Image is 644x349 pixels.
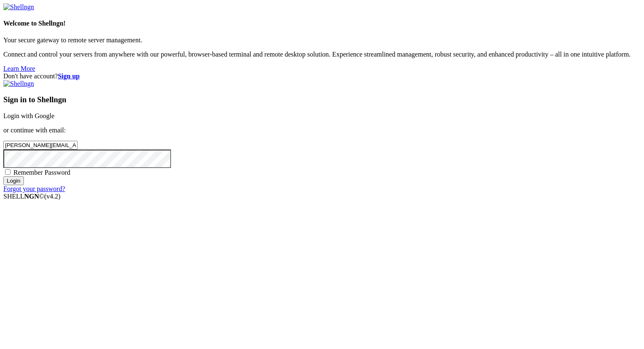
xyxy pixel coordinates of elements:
[3,72,641,80] div: Don't have account?
[3,141,78,150] input: Email address
[5,169,10,175] input: Remember Password
[3,3,34,11] img: Shellngn
[3,176,24,185] input: Login
[3,185,65,192] a: Forgot your password?
[44,193,61,200] span: 4.2.0
[13,169,70,176] span: Remember Password
[24,193,39,200] b: NGN
[3,95,641,104] h3: Sign in to Shellngn
[3,36,641,44] p: Your secure gateway to remote server management.
[3,80,34,88] img: Shellngn
[3,20,641,27] h4: Welcome to Shellngn!
[3,127,641,134] p: or continue with email:
[3,51,641,58] p: Connect and control your servers from anywhere with our powerful, browser-based terminal and remo...
[3,65,35,72] a: Learn More
[3,112,55,119] a: Login with Google
[3,193,60,200] span: SHELL ©
[58,72,80,80] a: Sign up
